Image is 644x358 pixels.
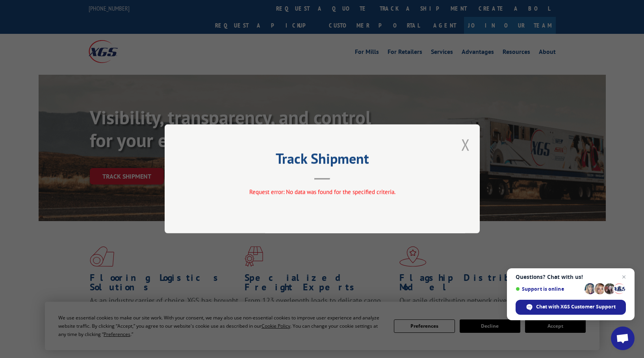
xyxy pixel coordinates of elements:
[516,300,626,315] div: Chat with XGS Customer Support
[536,303,616,310] span: Chat with XGS Customer Support
[204,153,440,168] h2: Track Shipment
[516,274,626,280] span: Questions? Chat with us!
[461,134,470,155] button: Close modal
[516,286,582,292] span: Support is online
[249,188,395,196] span: Request error: No data was found for the specified criteria.
[611,327,635,350] div: Open chat
[619,272,629,282] span: Close chat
